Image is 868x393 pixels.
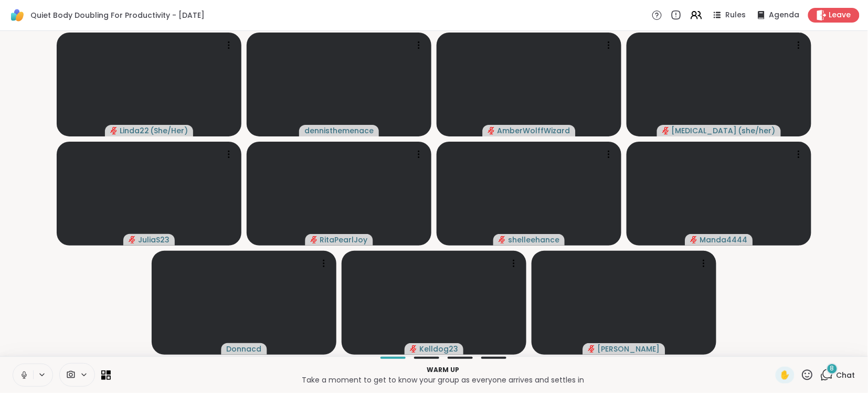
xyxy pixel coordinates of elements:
[700,235,748,245] span: Manda4444
[129,236,136,243] span: audio-muted
[30,10,205,20] span: Quiet Body Doubling For Productivity - [DATE]
[110,127,118,134] span: audio-muted
[320,235,368,245] span: RitaPearlJoy
[117,365,769,375] p: Warm up
[311,236,318,243] span: audio-muted
[150,125,188,136] span: ( She/Her )
[598,344,660,354] span: [PERSON_NAME]
[497,125,570,136] span: AmberWolffWizard
[738,125,776,136] span: ( she/her )
[508,235,559,245] span: shelleehance
[769,10,800,20] span: Agenda
[837,370,855,380] span: Chat
[120,125,149,136] span: Linda22
[829,10,851,20] span: Leave
[488,127,495,134] span: audio-muted
[227,344,262,354] span: Donnacd
[410,345,417,353] span: audio-muted
[691,236,698,243] span: audio-muted
[419,344,458,354] span: Kelldog23
[830,364,834,373] span: 8
[672,125,737,136] span: [MEDICAL_DATA]
[726,10,746,20] span: Rules
[780,369,790,381] span: ✋
[304,125,374,136] span: dennisthemenace
[117,375,769,385] p: Take a moment to get to know your group as everyone arrives and settles in
[662,127,670,134] span: audio-muted
[499,236,506,243] span: audio-muted
[138,235,170,245] span: JuliaS23
[588,345,596,353] span: audio-muted
[8,6,26,24] img: ShareWell Logomark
